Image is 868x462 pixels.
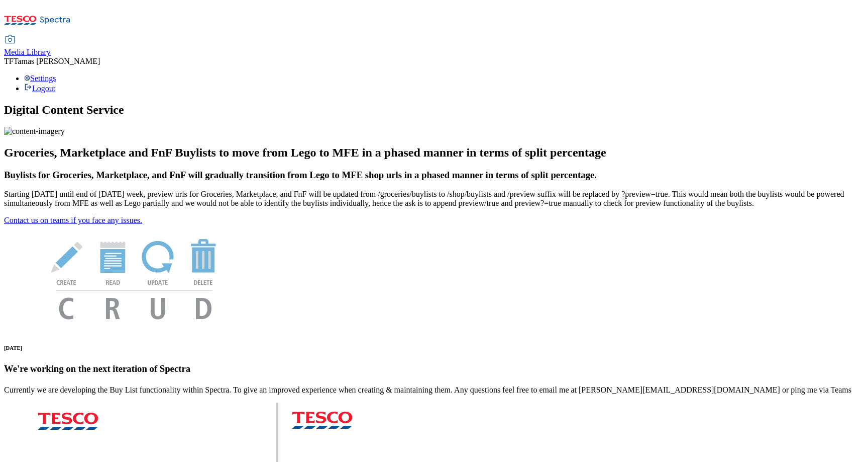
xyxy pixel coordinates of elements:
h6: [DATE] [4,345,864,351]
a: Media Library [4,36,51,57]
a: Logout [24,84,55,93]
span: Media Library [4,48,51,56]
h3: Buylists for Groceries, Marketplace, and FnF will gradually transition from Lego to MFE shop urls... [4,170,864,181]
p: Currently we are developing the Buy List functionality within Spectra. To give an improved experi... [4,386,864,395]
img: News Image [4,225,265,330]
span: TF [4,57,14,65]
h3: We're working on the next iteration of Spectra [4,363,864,374]
img: content-imagery [4,127,65,136]
p: Starting [DATE] until end of [DATE] week, preview urls for Groceries, Marketplace, and FnF will b... [4,190,864,208]
a: Contact us on teams if you face any issues. [4,216,142,224]
span: Tamas [PERSON_NAME] [14,57,100,65]
h2: Groceries, Marketplace and FnF Buylists to move from Lego to MFE in a phased manner in terms of s... [4,146,864,160]
h1: Digital Content Service [4,103,864,117]
a: Settings [24,74,56,83]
